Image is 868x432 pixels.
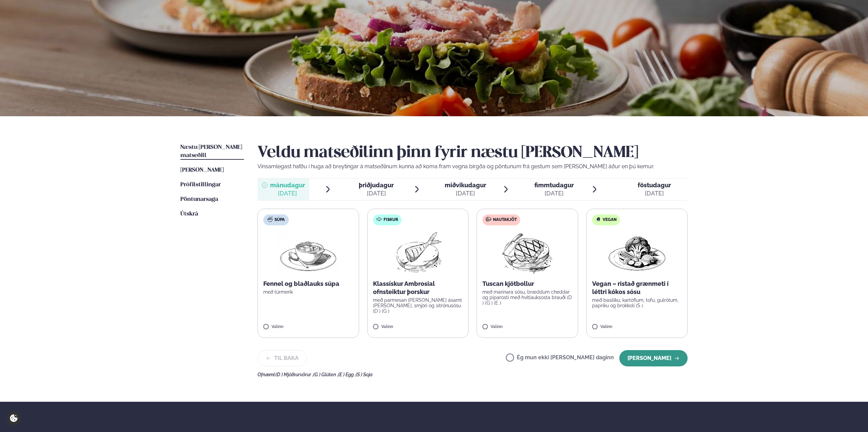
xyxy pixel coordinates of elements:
div: [DATE] [534,189,574,197]
h2: Veldu matseðilinn þinn fyrir næstu [PERSON_NAME] [258,143,688,162]
span: Vegan [603,217,617,223]
img: Beef-Meat.png [497,231,557,274]
p: Klassískur Ambrosial ofnsteiktur þorskur [373,280,463,296]
div: [DATE] [638,189,671,197]
span: Útskrá [180,211,198,217]
span: Fiskur [384,217,398,223]
span: (D ) Mjólkurvörur , [276,372,313,377]
a: Pöntunarsaga [180,195,218,204]
p: með parmesan [PERSON_NAME] ásamt [PERSON_NAME], smjöri og sítrónusósu (D ) (G ) [373,297,463,314]
div: [DATE] [445,189,486,197]
img: fish.svg [376,217,382,222]
img: Vegan.svg [596,217,601,222]
span: (S ) Soja [356,372,373,377]
span: fimmtudagur [534,182,574,189]
p: með marinara sósu, bræddum cheddar og piparosti með hvítlauksosta brauði (D ) (G ) (E ) [482,289,572,306]
p: Tuscan kjötbollur [482,280,572,288]
div: Ofnæmi: [258,372,688,377]
p: með túrmerik [263,289,353,295]
img: beef.svg [486,217,491,222]
div: [DATE] [270,189,305,197]
span: föstudagur [638,182,671,189]
span: (G ) Glúten , [313,372,338,377]
img: Fish.png [388,231,448,274]
span: mánudagur [270,182,305,189]
a: Útskrá [180,210,198,218]
span: Næstu [PERSON_NAME] matseðill [180,144,242,158]
p: með basilíku, kartöflum, tofu, gulrótum, papriku og brokkolí (S ) [592,297,682,308]
span: þriðjudagur [359,182,394,189]
span: miðvikudagur [445,182,486,189]
img: Soup.png [278,231,338,274]
a: [PERSON_NAME] [180,166,224,174]
div: [DATE] [359,189,394,197]
span: Pöntunarsaga [180,196,218,202]
span: Nautakjöt [493,217,517,223]
button: [PERSON_NAME] [619,350,688,366]
span: Prófílstillingar [180,182,221,188]
p: Vinsamlegast hafðu í huga að breytingar á matseðlinum kunna að koma fram vegna birgða og pöntunum... [258,162,688,171]
p: Fennel og blaðlauks súpa [263,280,353,288]
p: Vegan – ristað grænmeti í léttri kókos sósu [592,280,682,296]
img: Vegan.png [607,231,667,274]
span: (E ) Egg , [338,372,356,377]
a: Prófílstillingar [180,181,221,189]
a: Næstu [PERSON_NAME] matseðill [180,143,244,160]
span: [PERSON_NAME] [180,167,224,173]
img: soup.svg [267,217,273,222]
span: Súpa [274,217,285,223]
a: Cookie settings [7,411,21,425]
button: Til baka [258,350,307,366]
